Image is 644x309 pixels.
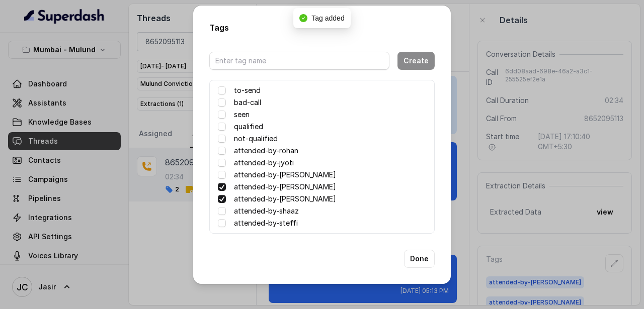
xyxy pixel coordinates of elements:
input: Enter tag name [209,52,389,70]
label: seen [234,109,250,121]
label: qualified [234,121,263,133]
button: Create [397,52,435,70]
label: to-send [234,84,261,96]
label: attended-by-shaaz [234,205,299,217]
label: attended-by-steffi [234,217,298,229]
label: attended-by-jyoti [234,157,294,169]
label: bad-call [234,96,261,109]
button: Done [404,250,435,268]
span: check-circle [299,14,307,22]
label: attended-by-rohan [234,145,298,157]
label: attended-by-[PERSON_NAME] [234,169,336,181]
label: attended-by-[PERSON_NAME] [234,181,336,193]
span: Tag added [311,14,344,22]
label: not-qualified [234,133,278,145]
label: attended-by-[PERSON_NAME] [234,193,336,205]
h2: Tags [209,22,435,34]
